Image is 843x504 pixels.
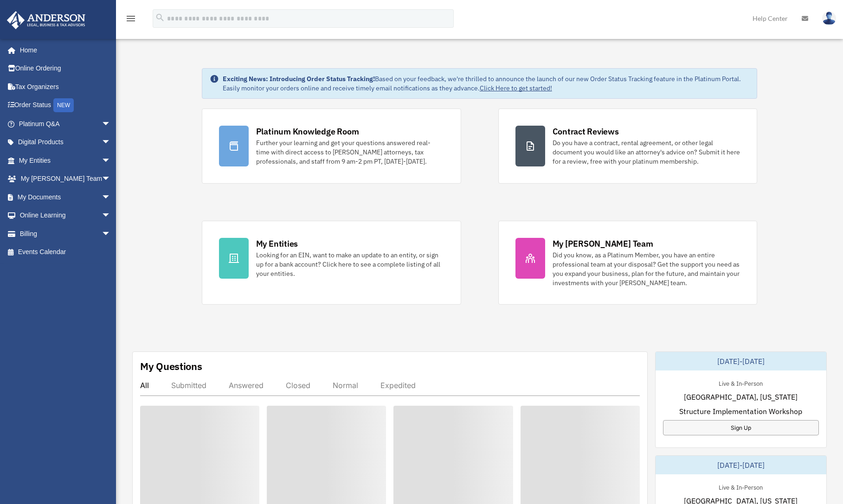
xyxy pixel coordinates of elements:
a: My Documentsarrow_drop_down [6,188,125,206]
img: User Pic [822,12,836,25]
a: Billingarrow_drop_down [6,224,125,243]
div: Did you know, as a Platinum Member, you have an entire professional team at your disposal? Get th... [553,250,740,287]
div: Expedited [380,381,416,390]
div: My [PERSON_NAME] Team [553,238,653,249]
div: Closed [286,381,310,390]
a: Online Learningarrow_drop_down [6,206,125,225]
div: Live & In-Person [711,378,770,388]
div: My Questions [140,359,202,373]
div: [DATE]-[DATE] [656,456,826,474]
div: Based on your feedback, we're thrilled to announce the launch of our new Order Status Tracking fe... [223,74,750,93]
a: My [PERSON_NAME] Teamarrow_drop_down [6,170,125,188]
div: Normal [333,381,358,390]
div: Contract Reviews [553,126,619,137]
a: Platinum Knowledge Room Further your learning and get your questions answered real-time with dire... [202,108,461,184]
div: Platinum Knowledge Room [256,126,359,137]
a: My Entitiesarrow_drop_down [6,151,125,170]
a: Events Calendar [6,243,125,262]
span: arrow_drop_down [102,206,120,225]
i: menu [125,13,136,24]
div: Answered [229,381,264,390]
div: Do you have a contract, rental agreement, or other legal document you would like an attorney's ad... [553,138,740,166]
a: Online Ordering [6,59,125,78]
a: Tax Organizers [6,77,125,96]
a: Sign Up [663,420,819,435]
i: search [155,13,165,23]
span: arrow_drop_down [102,115,120,134]
span: arrow_drop_down [102,224,120,243]
img: Anderson Advisors Platinum Portal [4,11,88,29]
a: menu [125,16,136,24]
div: NEW [53,98,74,112]
a: Home [6,41,120,59]
div: [DATE]-[DATE] [656,352,826,370]
span: Structure Implementation Workshop [679,406,802,417]
span: arrow_drop_down [102,151,120,170]
a: My [PERSON_NAME] Team Did you know, as a Platinum Member, you have an entire professional team at... [498,221,758,305]
a: Contract Reviews Do you have a contract, rental agreement, or other legal document you would like... [498,108,758,184]
div: All [140,381,149,390]
div: Further your learning and get your questions answered real-time with direct access to [PERSON_NAM... [256,138,444,166]
a: Click Here to get started! [480,84,552,92]
div: Submitted [171,381,206,390]
strong: Exciting News: Introducing Order Status Tracking! [223,75,375,83]
span: arrow_drop_down [102,188,120,207]
span: arrow_drop_down [102,170,120,189]
span: [GEOGRAPHIC_DATA], [US_STATE] [684,391,798,402]
a: Platinum Q&Aarrow_drop_down [6,115,125,133]
a: Order StatusNEW [6,96,125,115]
div: Live & In-Person [711,482,770,491]
a: Digital Productsarrow_drop_down [6,133,125,152]
div: My Entities [256,238,298,249]
span: arrow_drop_down [102,133,120,152]
a: My Entities Looking for an EIN, want to make an update to an entity, or sign up for a bank accoun... [202,221,461,305]
div: Looking for an EIN, want to make an update to an entity, or sign up for a bank account? Click her... [256,250,444,278]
